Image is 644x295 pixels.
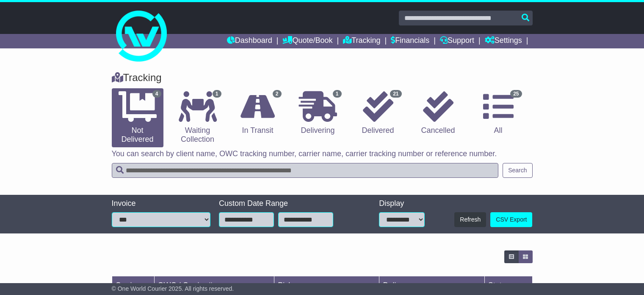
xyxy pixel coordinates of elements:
[152,90,161,98] span: 4
[379,276,484,295] td: Delivery
[112,276,154,295] td: Carrier
[112,285,234,292] span: © One World Courier 2025. All rights reserved.
[473,88,524,138] a: 25 All
[490,212,532,227] a: CSV Export
[391,34,429,48] a: Financials
[154,276,274,295] td: OWC / Carrier #
[108,72,537,84] div: Tracking
[484,276,532,295] td: Status
[352,88,404,138] a: 21 Delivered
[282,34,332,48] a: Quote/Book
[292,88,344,138] a: 1 Delivering
[232,88,284,138] a: 2 In Transit
[213,90,221,98] span: 1
[219,199,354,208] div: Custom Date Range
[333,90,342,98] span: 1
[390,90,401,98] span: 21
[227,34,272,48] a: Dashboard
[274,276,379,295] td: Pickup
[112,88,163,147] a: 4 Not Delivered
[172,88,224,147] a: 1 Waiting Collection
[510,90,522,98] span: 25
[412,88,464,138] a: Cancelled
[112,199,211,208] div: Invoice
[503,163,532,178] button: Search
[273,90,282,98] span: 2
[379,199,425,208] div: Display
[440,34,474,48] a: Support
[343,34,380,48] a: Tracking
[454,212,486,227] button: Refresh
[112,149,533,159] p: You can search by client name, OWC tracking number, carrier name, carrier tracking number or refe...
[485,34,522,48] a: Settings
